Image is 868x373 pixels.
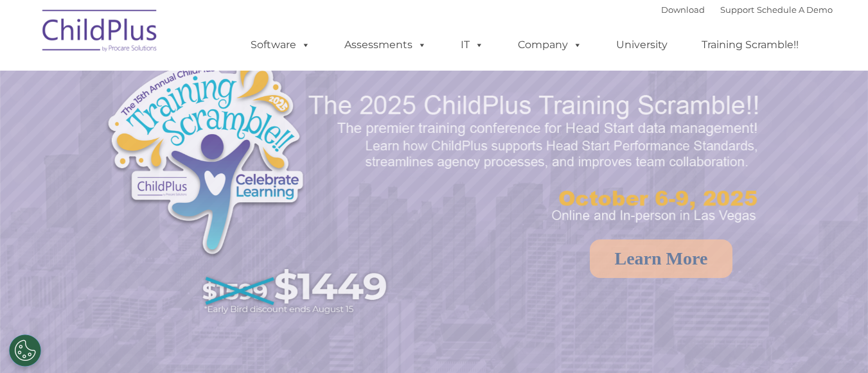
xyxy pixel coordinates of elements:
a: Support [720,4,754,15]
img: ChildPlus by Procare Solutions [36,1,164,65]
a: Schedule A Demo [757,4,833,15]
font: | [661,4,833,15]
a: Learn More [590,239,733,278]
a: Company [505,32,595,58]
a: Software [238,32,323,58]
a: Download [661,4,705,15]
a: Training Scramble!! [689,32,811,58]
a: University [603,32,680,58]
a: Assessments [332,32,439,58]
a: IT [448,32,497,58]
button: Cookies Settings [9,334,41,367]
